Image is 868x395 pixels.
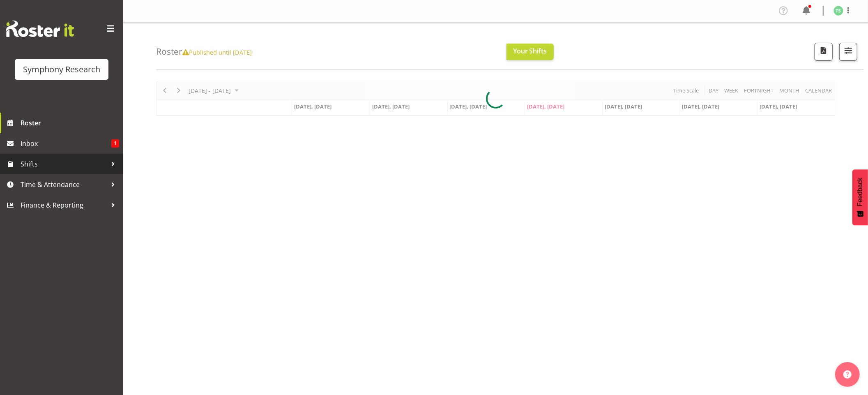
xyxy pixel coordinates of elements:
span: Feedback [856,178,864,206]
span: Time & Attendance [21,178,107,191]
div: Symphony Research [23,63,100,76]
button: Your Shifts [507,44,554,60]
span: Roster [21,117,119,129]
button: Feedback - Show survey [852,169,868,225]
span: Finance & Reporting [21,199,107,211]
span: 1 [111,139,119,148]
h4: Roster [156,47,252,56]
img: tanya-stebbing1954.jpg [833,6,843,16]
img: help-xxl-2.png [843,370,852,379]
button: Download a PDF of the roster according to the set date range. [815,43,833,61]
img: Rosterit website logo [6,21,74,37]
span: Shifts [21,158,107,170]
span: Inbox [21,137,111,150]
button: Filter Shifts [839,43,857,61]
span: Your Shifts [513,46,547,55]
span: Published until [DATE] [182,48,252,56]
